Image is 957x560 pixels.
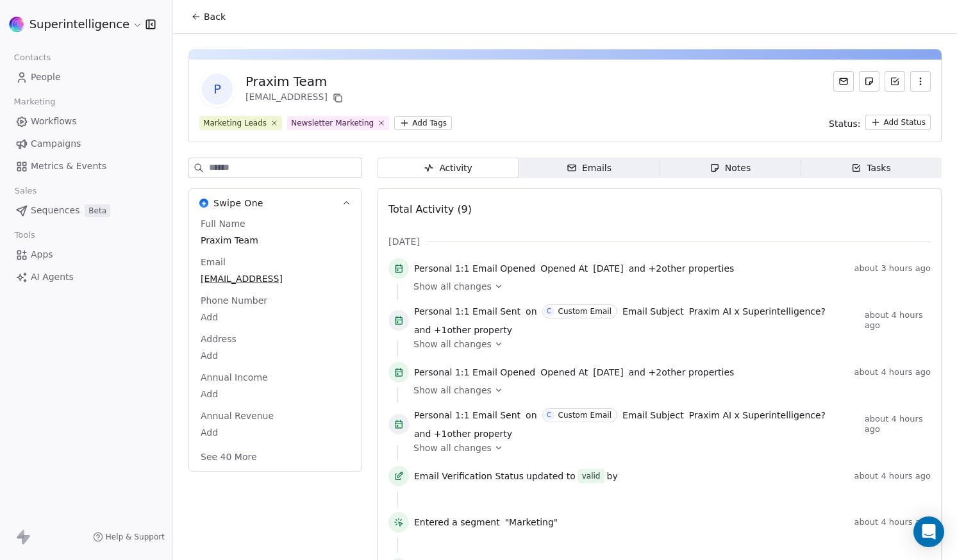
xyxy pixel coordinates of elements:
[202,74,233,104] span: P
[582,470,601,482] div: valid
[413,280,922,293] a: Show all changes
[201,349,350,362] span: Add
[10,133,162,154] a: Campaigns
[29,16,129,33] span: Superintelligence
[10,67,162,88] a: People
[10,156,162,177] a: Metrics & Events
[854,517,931,527] span: about 4 hours ago
[414,470,524,482] span: Email Verification Status
[15,13,137,35] button: Superintelligence
[9,181,42,201] span: Sales
[31,204,79,217] span: Sequences
[198,371,270,384] span: Annual Income
[865,310,931,331] span: about 4 hours ago
[414,427,512,440] span: and + 1 other property
[854,471,931,481] span: about 4 hours ago
[201,388,350,400] span: Add
[526,305,537,318] span: on
[622,409,684,422] span: Email Subject
[854,367,931,377] span: about 4 hours ago
[31,248,53,261] span: Apps
[183,5,233,28] button: Back
[189,189,362,217] button: Swipe OneSwipe One
[854,263,931,274] span: about 3 hours ago
[201,426,350,439] span: Add
[388,203,472,215] span: Total Activity (9)
[198,256,228,268] span: Email
[629,262,735,275] span: and + 2 other properties
[85,204,110,217] span: Beta
[607,470,618,482] span: by
[414,262,535,275] span: Personal 1:1 Email Opened
[526,409,537,422] span: on
[10,244,162,265] a: Apps
[10,200,162,221] a: SequencesBeta
[547,410,551,420] div: C
[547,306,551,317] div: C
[198,217,248,230] span: Full Name
[567,161,612,175] div: Emails
[414,324,512,336] span: and + 1 other property
[93,532,165,542] a: Help & Support
[198,294,270,307] span: Phone Number
[245,90,345,106] div: [EMAIL_ADDRESS]
[198,409,276,422] span: Annual Revenue
[413,338,922,350] a: Show all changes
[913,516,944,547] div: Open Intercom Messenger
[629,366,735,379] span: and + 2 other properties
[851,161,891,175] div: Tasks
[689,409,826,422] span: Praxim AI x Superintelligence?
[388,235,420,248] span: [DATE]
[198,333,239,345] span: Address
[31,270,74,284] span: AI Agents
[413,280,492,293] span: Show all changes
[201,234,350,247] span: Praxim Team
[193,445,265,468] button: See 40 More
[8,48,56,67] span: Contacts
[526,470,576,482] span: updated to
[414,366,535,379] span: Personal 1:1 Email Opened
[199,199,208,208] img: Swipe One
[558,411,612,420] div: Custom Email
[413,338,492,350] span: Show all changes
[540,262,588,275] span: Opened At
[505,516,558,529] span: "Marketing"
[31,160,106,173] span: Metrics & Events
[413,384,492,397] span: Show all changes
[10,111,162,132] a: Workflows
[8,92,61,111] span: Marketing
[9,226,40,245] span: Tools
[203,117,267,129] div: Marketing Leads
[593,366,623,379] span: [DATE]
[291,117,374,129] div: Newsletter Marketing
[9,17,24,32] img: sinews%20copy.png
[414,409,520,422] span: Personal 1:1 Email Sent
[10,267,162,288] a: AI Agents
[829,117,860,130] span: Status:
[245,72,345,90] div: Praxim Team
[558,307,612,316] div: Custom Email
[106,532,165,542] span: Help & Support
[865,414,931,434] span: about 4 hours ago
[710,161,751,175] div: Notes
[213,197,263,210] span: Swipe One
[201,311,350,324] span: Add
[865,115,931,130] button: Add Status
[540,366,588,379] span: Opened At
[31,137,81,151] span: Campaigns
[413,384,922,397] a: Show all changes
[31,115,77,128] span: Workflows
[689,305,826,318] span: Praxim AI x Superintelligence?
[593,262,623,275] span: [DATE]
[622,305,684,318] span: Email Subject
[414,516,500,529] span: Entered a segment
[201,272,350,285] span: [EMAIL_ADDRESS]
[189,217,362,471] div: Swipe OneSwipe One
[204,10,226,23] span: Back
[414,305,520,318] span: Personal 1:1 Email Sent
[413,441,922,454] a: Show all changes
[394,116,452,130] button: Add Tags
[413,441,492,454] span: Show all changes
[31,70,61,84] span: People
